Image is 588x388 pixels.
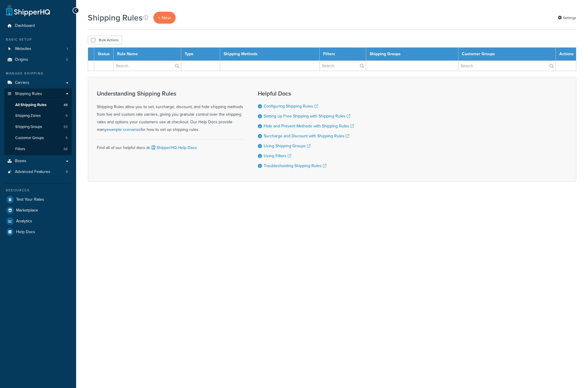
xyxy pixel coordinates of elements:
[97,90,243,97] h3: Understanding Shipping Rules
[150,145,197,151] a: ShipperHQ Help Docs
[4,144,72,155] a: Filters 56
[264,163,326,169] a: Troubleshooting Shipping Rules
[15,169,50,174] span: Advanced Features
[264,113,350,119] a: Setting up Free Shipping with Shipping Rules
[264,133,349,139] a: Surcharge and Discount with Shipping Rules
[4,71,72,76] div: Manage Shipping
[558,14,576,22] a: Settings
[64,103,68,108] span: 49
[4,44,72,54] a: Websites 1
[4,110,72,121] li: Shipping Zones
[4,194,72,205] a: Test Your Rates
[66,136,68,141] span: 5
[4,216,72,226] a: Analytics
[66,57,68,62] span: 3
[4,167,72,177] li: Advanced Features
[366,48,458,61] th: Shipping Groups
[88,36,122,44] button: Bulk Actions
[15,46,31,51] span: Websites
[107,127,140,133] a: example scenarios
[264,143,311,149] a: Using Shipping Groups
[4,156,72,167] a: Boxes
[4,144,72,155] li: Filters
[4,54,72,65] a: Origins 3
[4,44,72,54] li: Websites
[97,90,243,134] div: Shipping Rules allow you to set, surcharge, discount, and hide shipping methods from live and cus...
[4,122,72,132] a: Shipping Groups 53
[4,205,72,216] a: Marketplace
[15,147,25,152] span: Filters
[4,100,72,110] li: All Shipping Rules
[319,48,366,61] th: Filters
[4,20,72,31] a: Dashboard
[264,153,291,159] a: Using Filters
[114,61,181,71] input: Search
[264,103,318,109] a: Configuring Shipping Rules
[15,91,42,96] span: Shipping Rules
[6,4,50,16] a: ShipperHQ Home
[4,54,72,65] li: Origins
[15,103,47,108] span: All Shipping Rules
[4,133,72,143] a: Customer Groups 5
[88,12,143,23] h1: Shipping Rules
[4,188,72,193] div: Resources
[16,230,35,235] span: Help Docs
[16,219,32,224] span: Analytics
[320,61,366,71] input: Search
[458,48,556,61] th: Customer Groups
[15,80,29,85] span: Carriers
[181,48,220,61] th: Type
[4,77,72,88] a: Carriers
[64,124,68,129] span: 53
[220,48,319,61] th: Shipping Methods
[94,48,114,61] th: Status
[67,46,68,51] span: 1
[15,113,41,118] span: Shipping Zones
[158,14,171,21] span: + New
[4,167,72,177] a: Advanced Features 5
[4,133,72,143] li: Customer Groups
[4,89,72,155] li: Shipping Rules
[556,48,576,61] th: Actions
[97,139,243,152] div: Find all of our helpful docs at:
[16,208,38,213] span: Marketplace
[4,100,72,110] a: All Shipping Rules 49
[4,89,72,99] a: Shipping Rules
[15,57,28,62] span: Origins
[15,23,35,28] span: Dashboard
[66,169,68,174] span: 5
[4,122,72,132] li: Shipping Groups
[16,197,44,202] span: Test Your Rates
[458,61,556,71] input: Search
[15,124,42,129] span: Shipping Groups
[258,90,354,97] h3: Helpful Docs
[64,147,68,152] span: 56
[153,12,176,24] a: + New
[114,48,181,61] th: Rule Name
[4,227,72,237] a: Help Docs
[4,110,72,121] a: Shipping Zones 5
[15,159,26,164] span: Boxes
[4,37,72,42] div: Basic Setup
[66,113,68,118] span: 5
[15,136,44,141] span: Customer Groups
[264,123,354,129] a: Hide and Prevent Methods with Shipping Rules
